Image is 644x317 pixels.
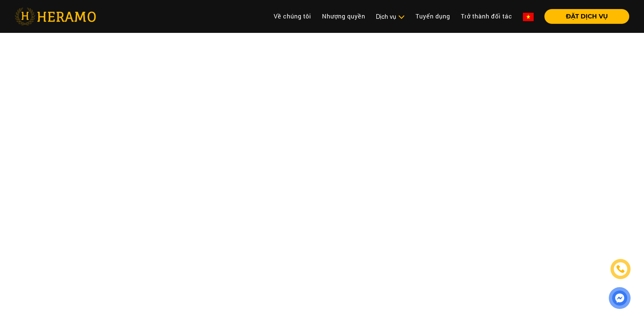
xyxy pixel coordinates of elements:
div: Dịch vụ [376,12,405,21]
a: Trở thành đối tác [455,9,518,23]
button: ĐẶT DỊCH VỤ [544,9,629,24]
img: subToggleIcon [398,14,405,20]
a: ĐẶT DỊCH VỤ [539,13,629,19]
a: Về chúng tôi [268,9,317,23]
a: phone-icon [611,260,630,278]
a: Tuyển dụng [410,9,455,23]
img: phone-icon [617,265,624,273]
img: vn-flag.png [523,13,534,21]
a: Nhượng quyền [317,9,371,23]
img: heramo-logo.png [15,8,96,25]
